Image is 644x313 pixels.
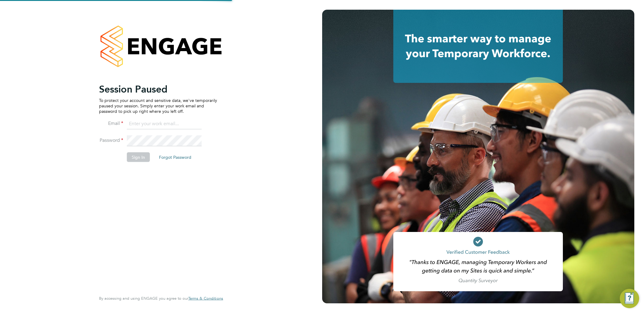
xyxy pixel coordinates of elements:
[99,296,223,301] span: By accessing and using ENGAGE you agree to our
[99,120,123,126] label: Email
[127,119,202,129] input: Enter your work email...
[99,83,217,95] h2: Session Paused
[99,97,217,114] p: To protect your account and sensitive data, we've temporarily paused your session. Simply enter y...
[99,137,123,143] label: Password
[127,152,150,162] button: Sign In
[620,289,639,308] button: Engage Resource Center
[188,296,223,301] a: Terms & Conditions
[154,152,196,162] button: Forgot Password
[188,296,223,301] span: Terms & Conditions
